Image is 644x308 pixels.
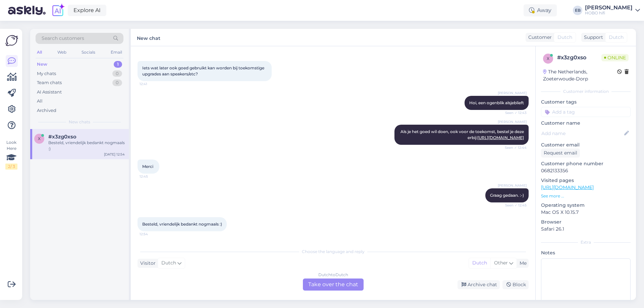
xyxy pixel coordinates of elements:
[68,5,106,16] a: Explore AI
[5,34,18,47] img: Askly Logo
[37,70,56,77] div: My chats
[541,177,631,184] p: Visited pages
[142,164,153,169] span: Merci
[161,259,176,267] span: Dutch
[517,260,527,267] div: Me
[541,99,631,106] p: Customer tags
[541,107,631,117] input: Add a tag
[56,48,68,57] div: Web
[37,79,62,86] div: Team chats
[494,260,508,266] span: Other
[112,70,122,77] div: 0
[80,48,97,57] div: Socials
[36,48,43,57] div: All
[501,110,527,115] span: Seen ✓ 12:43
[573,6,582,15] div: EB
[541,209,631,216] p: Mac OS X 10.15.7
[502,280,529,289] div: Block
[498,183,527,188] span: [PERSON_NAME]
[477,135,524,140] a: [URL][DOMAIN_NAME]
[38,136,41,141] span: x
[140,81,165,86] span: 12:41
[541,160,631,167] p: Customer phone number
[5,139,17,170] div: Look Here
[51,3,65,17] img: explore-ai
[501,145,527,150] span: Seen ✓ 12:44
[112,79,122,86] div: 0
[609,34,624,41] span: Dutch
[48,140,125,152] div: Besteld, vriendelijk bedankt nogmaals :)
[109,48,123,57] div: Email
[601,54,629,61] span: Online
[541,141,631,148] p: Customer email
[48,134,76,140] span: #x3zg0xso
[498,119,527,124] span: [PERSON_NAME]
[137,33,160,42] label: New chat
[469,258,490,268] div: Dutch
[37,107,56,114] div: Archived
[541,167,631,174] p: 0682133356
[318,272,348,278] div: Dutch to Dutch
[585,5,640,16] a: [PERSON_NAME]HOBO hifi
[547,56,549,61] span: x
[541,219,631,226] p: Browser
[541,193,631,199] p: See more ...
[490,193,524,198] span: Graag gedaan. :-)
[140,174,165,179] span: 12:45
[585,10,633,16] div: HOBO hifi
[498,90,527,96] span: [PERSON_NAME]
[585,5,633,10] div: [PERSON_NAME]
[37,89,62,96] div: AI Assistant
[142,65,265,76] span: Iets wat later ook goed gebruikt kan worden bij toekomstige upgrades aan speakers/etc?
[581,34,603,41] div: Support
[5,164,17,170] div: 2 / 3
[526,34,552,41] div: Customer
[541,226,631,233] p: Safari 26.1
[557,54,601,62] div: # x3zg0xso
[458,280,500,289] div: Archive chat
[42,35,84,42] span: Search customers
[541,130,623,137] input: Add name
[541,88,631,95] div: Customer information
[142,222,222,227] span: Besteld, vriendelijk bedankt nogmaals :)
[469,100,524,105] span: Hoi, een ogenblik alsjeblieft
[541,202,631,209] p: Operating system
[37,61,47,68] div: New
[37,98,43,105] div: All
[400,129,525,140] span: Als je het goed wil doen, ook voor de toekomst, bestel je deze erbij:
[541,184,594,190] a: [URL][DOMAIN_NAME]
[138,249,529,255] div: Choose the language and reply
[543,68,617,82] div: The Netherlands, Zoeterwoude-Dorp
[69,119,90,125] span: New chats
[303,279,364,291] div: Take over the chat
[524,4,557,16] div: Away
[501,203,527,208] span: Seen ✓ 12:45
[541,249,631,256] p: Notes
[114,61,122,68] div: 1
[138,260,156,267] div: Visitor
[541,148,580,158] div: Request email
[140,232,165,237] span: 12:54
[541,120,631,127] p: Customer name
[104,152,125,157] div: [DATE] 12:54
[557,34,572,41] span: Dutch
[541,239,631,245] div: Extra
